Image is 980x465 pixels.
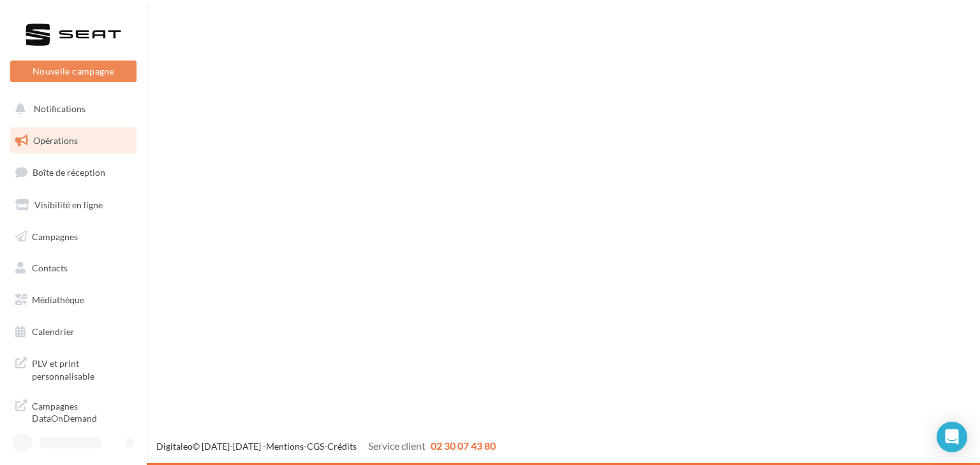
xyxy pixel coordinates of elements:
a: Calendrier [8,318,139,345]
span: Opérations [33,135,78,146]
span: Contacts [32,262,68,273]
span: Médiathèque [32,294,84,305]
div: Open Intercom Messenger [937,422,967,452]
span: Notifications [34,103,85,114]
span: Service client [368,440,426,452]
a: PLV et print personnalisable [8,350,139,387]
span: Calendrier [32,326,75,337]
button: Nouvelle campagne [10,61,137,82]
span: Visibilité en ligne [34,199,103,210]
span: Boîte de réception [33,167,105,178]
span: © [DATE]-[DATE] - - - [156,441,496,452]
a: Opérations [8,127,139,154]
a: Médiathèque [8,287,139,313]
a: Campagnes DataOnDemand [8,392,139,430]
a: Campagnes [8,224,139,250]
span: PLV et print personnalisable [32,355,131,382]
a: Mentions [266,441,304,452]
a: Contacts [8,255,139,282]
a: Visibilité en ligne [8,192,139,218]
a: Crédits [327,441,357,452]
a: CGS [307,441,324,452]
span: Campagnes DataOnDemand [32,397,131,425]
button: Notifications [8,96,134,122]
a: Boîte de réception [8,159,139,186]
span: 02 30 07 43 80 [431,440,496,452]
span: Campagnes [32,231,78,241]
a: Digitaleo [156,441,193,452]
